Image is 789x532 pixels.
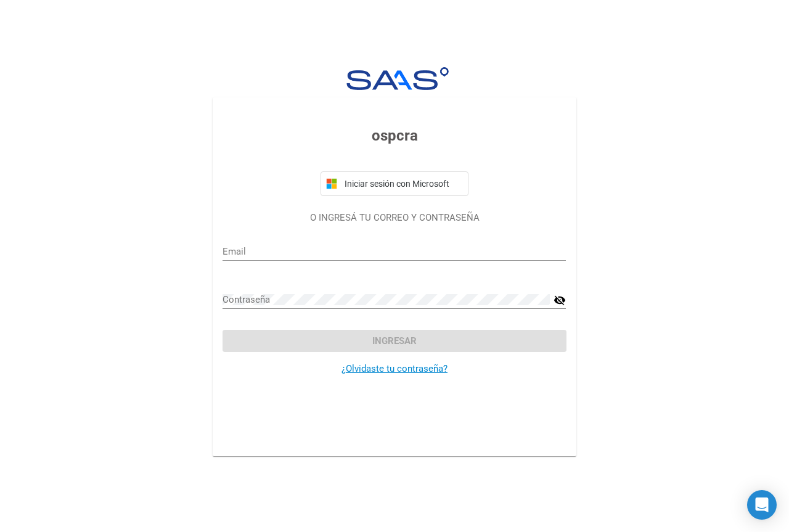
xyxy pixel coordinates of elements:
div: Open Intercom Messenger [747,490,777,520]
span: Iniciar sesión con Microsoft [342,179,463,189]
span: Ingresar [372,335,417,346]
p: O INGRESÁ TU CORREO Y CONTRASEÑA [223,211,566,225]
mat-icon: visibility_off [554,293,566,308]
button: Iniciar sesión con Microsoft [321,171,468,196]
h3: ospcra [223,125,566,147]
button: Ingresar [223,330,566,352]
a: ¿Olvidaste tu contraseña? [341,363,448,374]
